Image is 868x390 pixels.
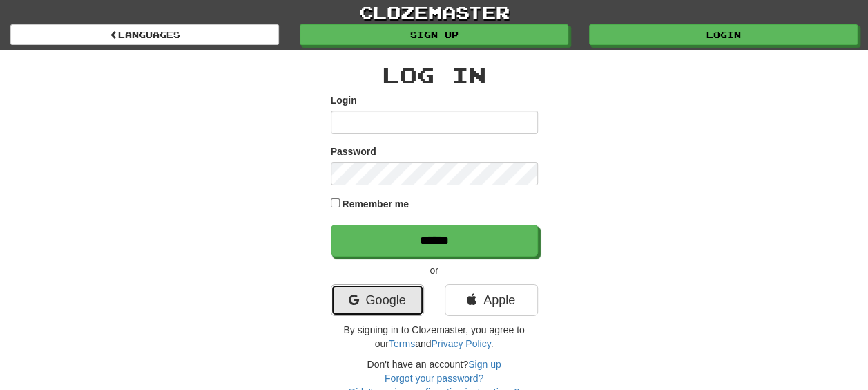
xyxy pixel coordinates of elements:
[331,323,538,351] p: By signing in to Clozemaster, you agree to our and .
[331,263,538,277] p: or
[331,145,376,158] label: Password
[331,284,424,316] a: Google
[331,93,357,107] label: Login
[331,64,538,86] h2: Log In
[385,373,483,384] a: Forgot your password?
[445,284,538,316] a: Apple
[10,24,279,45] a: Languages
[389,338,415,349] a: Terms
[300,24,568,45] a: Sign up
[589,24,858,45] a: Login
[468,359,501,370] a: Sign up
[342,197,409,211] label: Remember me
[431,338,490,349] a: Privacy Policy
